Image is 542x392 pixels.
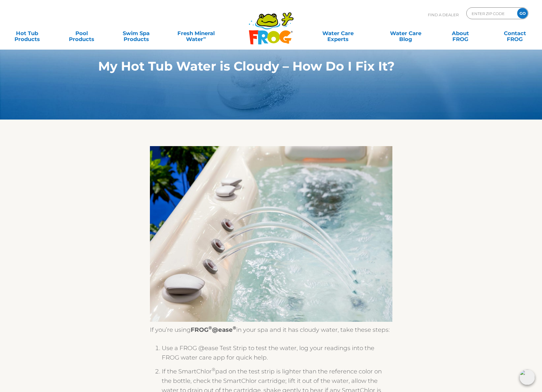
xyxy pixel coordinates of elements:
[471,9,511,18] input: Zip Code Form
[169,27,222,39] a: Fresh MineralWater∞
[208,325,212,331] sup: ®
[98,59,417,73] h1: My Hot Tub Water is Cloudy – How Do I Fix It?
[439,27,481,39] a: AboutFROG
[150,146,392,322] img: Jacuzzi
[233,325,236,331] sup: ®
[162,343,392,367] li: Use a FROG @ease Test Strip to test the water, log your readings into the FROG water care app for...
[304,27,373,39] a: Water CareExperts
[191,326,236,333] strong: FROG @ease
[494,27,536,39] a: ContactFROG
[203,35,206,40] sup: ∞
[60,27,103,39] a: PoolProducts
[385,27,427,39] a: Water CareBlog
[517,8,528,19] input: GO
[212,367,215,372] sup: ®
[6,27,48,39] a: Hot TubProducts
[520,370,535,385] img: openIcon
[150,325,392,334] p: If you’re using in your spa and it has cloudy water, take these steps:
[115,27,157,39] a: Swim SpaProducts
[428,7,459,22] p: Find A Dealer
